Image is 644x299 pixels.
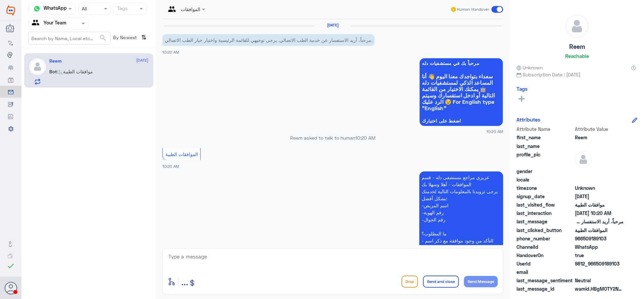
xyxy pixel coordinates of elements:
[517,176,574,183] span: locale
[517,71,637,78] span: Subscription Date : [DATE]
[6,5,15,16] img: Widebot Logo
[517,134,574,141] span: first_name
[517,184,574,192] span: timezone
[162,164,179,168] span: 10:20 AM
[575,277,624,284] span: 0
[517,260,574,267] span: UserId
[575,151,592,168] img: defaultAdmin.png
[57,69,93,74] span: : موافقات الطبية
[162,50,179,54] span: 10:20 AM
[517,201,574,208] span: last_visited_flow
[517,227,574,234] span: last_clicked_button
[575,134,624,141] span: Reem
[486,129,503,134] span: 10:20 AM
[575,184,624,192] span: Unknown
[99,32,107,44] button: search
[575,269,624,276] span: null
[517,117,540,123] h6: Attributes
[32,18,42,28] img: yourTeam.svg
[517,193,574,200] span: signup_date
[517,126,574,133] span: Attribute Name
[162,34,375,46] p: 20/9/2025, 10:20 AM
[165,151,198,157] span: الموافقات الطبية
[517,235,574,242] span: phone_number
[355,135,375,141] span: 10:20 AM
[110,32,139,45] span: By Newest
[29,32,110,44] input: Search by Name, Local etc…
[401,276,418,288] button: Drop
[517,210,574,217] span: last_interaction
[181,275,188,287] span: ...
[517,252,574,259] span: HandoverOn
[517,285,574,292] span: last_message_id
[575,201,624,208] span: موافقات الطبية
[29,58,46,75] img: defaultAdmin.png
[517,168,574,175] span: gender
[575,260,624,267] span: 9812_966509189103
[49,58,62,64] h5: Reem
[457,6,489,12] span: Human Handover
[517,218,574,225] span: last_message
[565,53,589,59] h6: Reachable
[517,243,574,250] span: ChannelId
[422,118,500,124] span: اضغط على اختيارك
[575,210,624,217] span: 2025-09-20T07:20:35.485Z
[314,23,351,27] h6: [DATE]
[517,269,574,276] span: email
[181,274,188,289] button: ...
[517,151,574,166] span: profile_pic
[116,5,128,13] div: Tags
[575,227,624,234] span: الموافقات الطبية
[569,43,585,51] h5: Reem
[575,243,624,250] span: 2
[575,193,624,200] span: 2025-09-20T07:20:20.04Z
[422,61,500,66] span: مرحباً بك في مستشفيات دله
[575,218,624,225] span: مرحباً، أريد الاستفسار عن خدمة الطب الاتصالي. يرجى توجيهي للقائمة الرئيسية واختيار خيار الطب الات...
[517,64,543,71] span: Unknown
[517,277,574,284] span: last_message_sentiment
[49,69,57,74] span: Bot
[517,143,574,150] span: last_name
[422,73,500,111] span: سعداء بتواجدك معنا اليوم 👋 أنا المساعد الذكي لمستشفيات دله 🤖 يمكنك الاختيار من القائمة التالية أو...
[141,32,147,43] i: ⇅
[517,86,528,92] h6: Tags
[464,276,498,287] button: Send Message
[566,15,588,38] img: defaultAdmin.png
[575,168,624,175] span: null
[575,176,624,183] span: null
[575,285,624,292] span: wamid.HBgMOTY2NTA5MTg5MTAzFQIAEhgUM0FBMkEwOEE2MzJGQUVERDZFMzEA
[575,235,624,242] span: 966509189103
[162,134,503,141] p: Reem asked to talk to human
[136,57,148,63] span: [DATE]
[7,262,15,270] i: check
[4,282,17,294] button: Avatar
[575,126,624,133] span: Attribute Value
[99,34,107,42] span: search
[32,4,42,14] img: whatsapp.png
[423,276,459,288] button: Send and close
[575,252,624,259] span: true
